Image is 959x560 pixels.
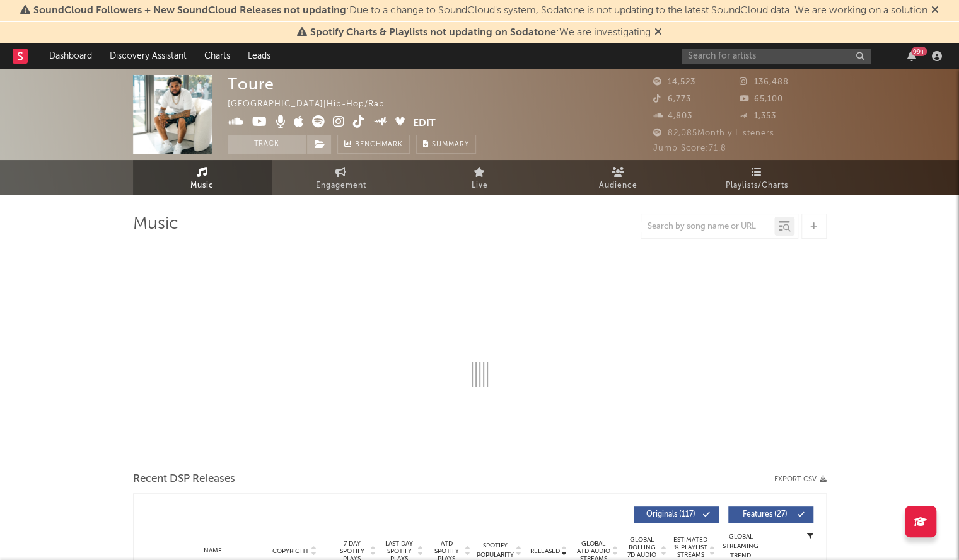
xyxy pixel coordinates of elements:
[726,178,788,193] span: Playlists/Charts
[40,43,101,69] a: Dashboard
[432,141,469,148] span: Summary
[133,160,272,195] a: Music
[33,6,927,16] span: : Due to a change to SoundCloud's system, Sodatone is not updating to the latest SoundCloud data....
[272,547,309,555] span: Copyright
[653,95,691,103] span: 6,773
[239,43,279,69] a: Leads
[530,547,560,555] span: Released
[653,144,726,152] span: Jump Score: 71.8
[599,178,637,193] span: Audience
[133,472,235,487] span: Recent DSP Releases
[101,43,195,69] a: Discovery Assistant
[911,47,927,56] div: 99 +
[228,75,274,93] div: Toure
[316,178,366,193] span: Engagement
[740,112,776,120] span: 1,353
[736,511,794,518] span: Features ( 27 )
[653,112,692,120] span: 4,803
[337,135,410,154] a: Benchmark
[355,137,403,152] span: Benchmark
[272,160,410,195] a: Engagement
[688,160,827,195] a: Playlists/Charts
[549,160,688,195] a: Audience
[477,541,514,560] span: Spotify Popularity
[907,51,916,61] button: 99+
[653,78,695,86] span: 14,523
[641,222,774,232] input: Search by song name or URL
[228,135,306,154] button: Track
[774,476,827,483] button: Export CSV
[416,135,476,154] button: Summary
[634,506,719,523] button: Originals(117)
[228,97,399,112] div: [GEOGRAPHIC_DATA] | Hip-Hop/Rap
[33,6,346,16] span: SoundCloud Followers + New SoundCloud Releases not updating
[171,546,254,556] div: Name
[682,49,871,64] input: Search for artists
[931,6,939,16] span: Dismiss
[190,178,214,193] span: Music
[310,28,556,38] span: Spotify Charts & Playlists not updating on Sodatone
[310,28,651,38] span: : We are investigating
[642,511,700,518] span: Originals ( 117 )
[740,78,789,86] span: 136,488
[410,160,549,195] a: Live
[195,43,239,69] a: Charts
[654,28,662,38] span: Dismiss
[740,95,783,103] span: 65,100
[472,178,488,193] span: Live
[728,506,813,523] button: Features(27)
[653,129,774,137] span: 82,085 Monthly Listeners
[413,115,436,131] button: Edit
